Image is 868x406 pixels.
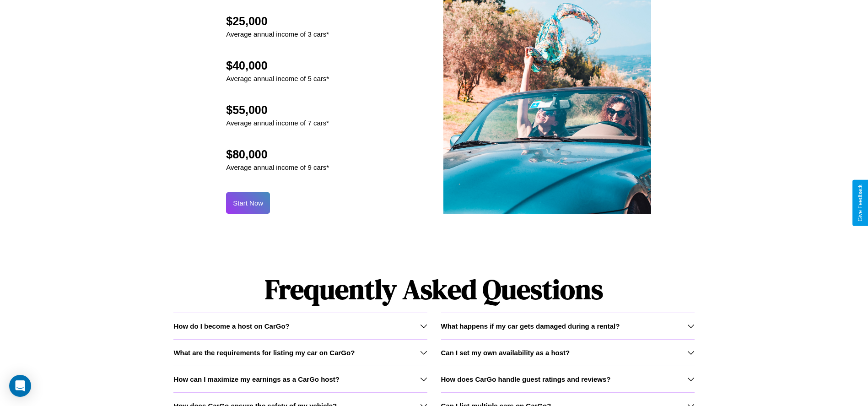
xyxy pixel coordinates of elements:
p: Average annual income of 7 cars* [226,117,329,129]
p: Average annual income of 9 cars* [226,161,329,173]
h2: $25,000 [226,15,329,28]
p: Average annual income of 3 cars* [226,28,329,40]
button: Start Now [226,192,270,214]
h2: $55,000 [226,103,329,117]
h3: What are the requirements for listing my car on CarGo? [173,349,355,357]
h3: Can I set my own availability as a host? [441,349,570,357]
h3: How can I maximize my earnings as a CarGo host? [173,375,340,383]
div: Give Feedback [857,184,863,222]
h2: $80,000 [226,148,329,161]
h3: What happens if my car gets damaged during a rental? [441,322,620,330]
h2: $40,000 [226,59,329,72]
p: Average annual income of 5 cars* [226,72,329,85]
h3: How do I become a host on CarGo? [173,322,289,330]
h3: How does CarGo handle guest ratings and reviews? [441,375,611,383]
h1: Frequently Asked Questions [173,266,694,313]
div: Open Intercom Messenger [9,375,31,397]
